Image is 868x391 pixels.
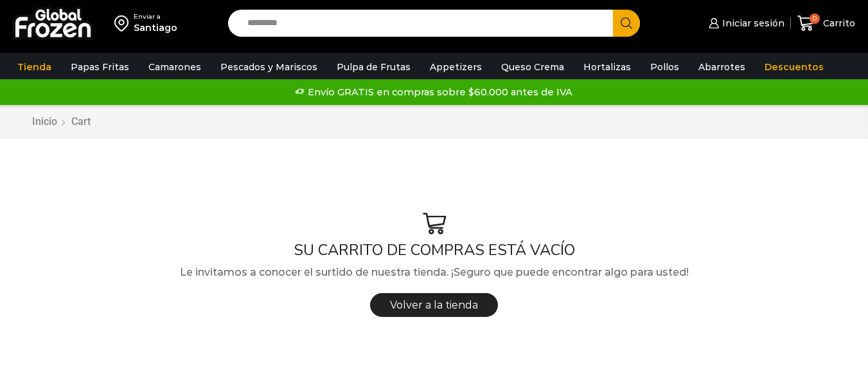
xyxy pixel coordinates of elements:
[114,12,134,34] img: address-field-icon.svg
[692,55,752,79] a: Abarrotes
[134,21,177,34] div: Santiago
[423,55,488,79] a: Appetizers
[705,10,784,36] a: Iniciar sesión
[11,55,58,79] a: Tienda
[214,55,324,79] a: Pescados y Mariscos
[820,17,855,30] span: Carrito
[22,264,846,281] p: Le invitamos a conocer el surtido de nuestra tienda. ¡Seguro que puede encontrar algo para usted!
[390,299,478,311] span: Volver a la tienda
[644,55,686,79] a: Pollos
[577,55,637,79] a: Hortalizas
[370,293,498,317] a: Volver a la tienda
[495,55,571,79] a: Queso Crema
[758,55,830,79] a: Descuentos
[797,8,855,39] a: 0 Carrito
[810,14,820,24] span: 0
[134,12,177,21] div: Enviar a
[31,115,58,129] a: Inicio
[613,10,640,37] button: Search button
[71,115,91,128] span: Cart
[64,55,136,79] a: Papas Fritas
[142,55,208,79] a: Camarones
[330,55,417,79] a: Pulpa de Frutas
[22,241,846,260] h1: SU CARRITO DE COMPRAS ESTÁ VACÍO
[719,17,784,30] span: Iniciar sesión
